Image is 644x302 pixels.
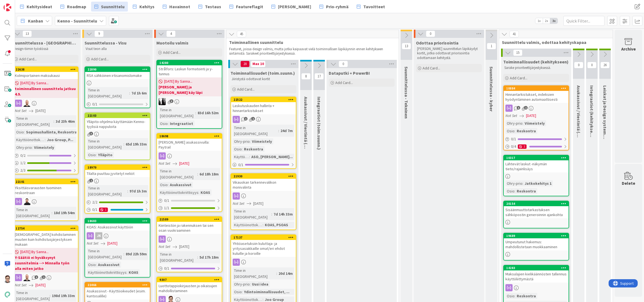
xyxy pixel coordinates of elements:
div: 18698 [159,134,222,138]
div: 89d 22h 59m [124,251,148,257]
div: Sisäänmuuttotarkastuksen sähköpostin generoinnin ajankohta [504,206,569,218]
div: 198d 19h 33m [50,293,76,299]
span: [DATE] By Sanna... [20,80,49,86]
span: : [24,129,25,135]
div: Time in [GEOGRAPHIC_DATA] [15,207,52,219]
i: Not Set [505,113,517,118]
span: 1 / 1 [164,205,169,211]
div: Reskontra [515,128,537,134]
div: 22466 [85,283,150,287]
span: : [168,182,168,188]
div: Hinnantarkistukset, indeksien hyödyntäminen automaattisesti [504,91,569,103]
span: : [250,281,251,287]
div: Käyttöönottokriittisyys [87,269,126,275]
div: Käyttöönottokriittisyys [15,137,45,143]
a: Testaus [195,2,224,12]
div: 22522Laskutuskauden hallinta + hinnantarkistukset [231,97,296,114]
div: TK [13,198,78,205]
div: Asukassivut [97,262,121,268]
div: Osio [233,289,242,295]
div: 22466 [88,283,150,287]
div: 19689 [504,233,569,238]
div: Time in [GEOGRAPHIC_DATA] [87,87,129,99]
div: 3d 23h 46m [54,118,76,124]
div: 18698 [157,134,222,139]
div: 0/2 [13,152,78,159]
div: Time in [GEOGRAPHIC_DATA] [159,168,197,180]
div: Reskontra [515,293,537,299]
div: 2/2 [85,199,150,206]
div: 0/1 [231,161,296,168]
div: 21930 [234,174,296,178]
div: Joo Group, P... [46,137,75,143]
div: Jatkokehitys 1 [523,180,553,186]
span: 1 [244,117,248,121]
span: : [195,110,196,116]
a: 10317Lähtevät laskut -näkymän tieto/rajainlisäysOhry-prio:Jatkokehitys 1Osio:Reskontra [503,155,569,196]
a: Tavoitteet [353,2,388,12]
a: Prio-ryhmä [316,2,352,12]
span: Havainnot [169,3,190,10]
div: Time in [GEOGRAPHIC_DATA] [15,115,54,127]
div: 20154 [504,201,569,206]
a: Roadmap [57,2,89,12]
div: 19689Umpeutunut hakemus: mahdollistetaan muokkaaminen [504,233,569,250]
div: Kolmiportainen maksukausi [13,72,78,79]
span: : [50,293,50,299]
div: 21930Vikauokan tarkennevalikon monivalinta [231,174,296,191]
div: Ohry-prio [233,138,250,144]
span: : [522,120,523,126]
div: Asukassivut - Käyttöoikeudet (esim. kuntosalille) [85,287,150,300]
img: TM [23,100,30,107]
div: 10317Lähtevät laskut -näkymän tieto/rajainlisäys [504,155,569,172]
a: 22522Laskutuskauden hallinta + hinnantarkistuksetTime in [GEOGRAPHIC_DATA]:24d 7mOhry-prio:Viimei... [230,97,296,169]
div: 20154Sisäänmuuttotarkastuksen sähköpostin generoinnin ajankohta [504,201,569,218]
span: 1 [42,275,46,279]
span: Prio-ryhmä [326,3,348,10]
div: Tilalta puuttuu jyvitetyt neliöt [85,170,150,177]
a: 21589Kiinteistön ja rakennuksen tai sen osan vuokraaminenNot Set[DATE]Time in [GEOGRAPHIC_DATA]:5... [156,216,222,272]
span: : [276,270,277,276]
div: 7d 14h 33m [272,211,294,217]
span: Add Card... [163,50,181,55]
div: Time in [GEOGRAPHIC_DATA] [87,185,127,197]
span: : [129,90,130,96]
div: 18884 [504,86,569,91]
div: Käyttöönottokriittisyys [159,189,198,195]
span: : [126,269,127,275]
div: Ohry-prio [15,144,32,150]
a: 19689Umpeutunut hakemus: mahdollistetaan muokkaaminen [503,233,569,261]
div: Time in [GEOGRAPHIC_DATA] [87,248,123,260]
span: 0 / 1 [92,207,97,212]
div: 22522 [234,98,296,102]
div: 12754[DEMOGRAPHIC_DATA] kohdistaminen muuten kuin kohdistusjärjestyksen mukaan [13,226,78,248]
div: 22890 [88,68,150,71]
span: Add Card... [19,57,37,61]
span: : [514,188,515,194]
span: : [54,118,54,124]
div: Osio [505,188,514,194]
span: : [127,188,128,194]
div: 9307 [159,278,222,282]
span: Suunnittelu [101,3,125,10]
span: [DATE] By Sanna... [164,79,192,84]
span: Featureflagit [236,3,263,10]
div: Ylläpito [97,152,114,158]
div: [PERSON_NAME] asukassivuilla: Paytrail [157,139,222,151]
span: Support [12,1,25,7]
div: Osio [233,146,242,152]
div: Osio [159,182,168,188]
span: : [249,154,250,160]
div: TM [13,274,78,281]
img: TK [23,198,30,205]
a: 22101Yksittäisvarausten tuominen reskontraanTKTime in [GEOGRAPHIC_DATA]:18d 19h 54m [13,179,78,221]
div: 18683 [88,219,150,223]
span: : [514,128,515,134]
div: Time in [GEOGRAPHIC_DATA] [159,107,195,119]
span: 1 [251,117,255,121]
span: 1 [89,179,93,182]
div: Asukassivut [168,182,193,188]
div: Integraatiot [168,121,195,127]
div: Time in [GEOGRAPHIC_DATA] [233,267,276,279]
div: 9307Luottotappiokirjausten ja oikaisujen mahdollistaminen [157,277,222,294]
